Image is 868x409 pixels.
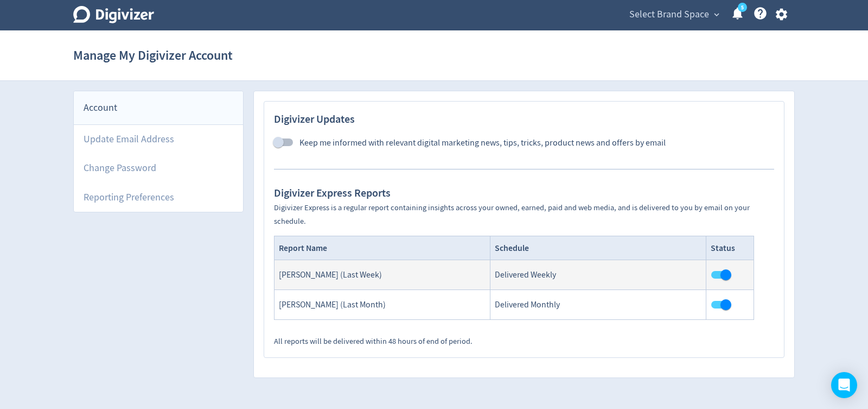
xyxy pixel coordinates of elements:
[73,38,233,73] h1: Manage My Digivizer Account
[74,154,243,183] a: Change Password
[274,185,774,200] h2: Digivizer Express Reports
[74,91,243,125] div: Account
[275,260,490,290] td: [PERSON_NAME] (Last Week)
[490,236,706,260] th: Schedule
[490,260,706,290] td: Delivered Weekly
[275,290,490,320] td: [PERSON_NAME] (Last Month)
[274,336,473,347] small: All reports will be delivered within 48 hours of end of period.
[299,137,666,148] span: Keep me informed with relevant digital marketing news, tips, tricks, product news and offers by e...
[274,111,774,127] h2: Digivizer Updates
[831,372,857,398] div: Open Intercom Messenger
[274,203,750,226] small: Digivizer Express is a regular report containing insights across your owned, earned, paid and web...
[738,3,747,12] a: 5
[74,125,243,154] a: Update Email Address
[275,236,490,260] th: Report Name
[629,6,709,23] span: Select Brand Space
[712,10,722,20] span: expand_more
[706,236,754,260] th: Status
[741,4,744,11] text: 5
[626,6,722,23] button: Select Brand Space
[74,183,243,212] a: Reporting Preferences
[490,290,706,320] td: Delivered Monthly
